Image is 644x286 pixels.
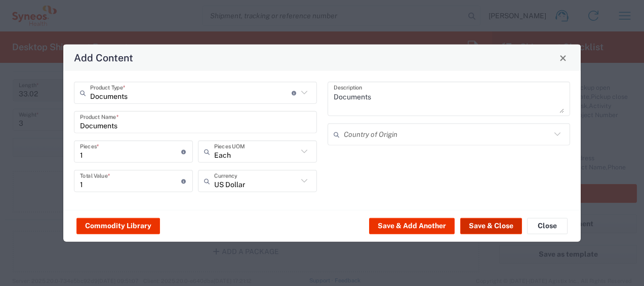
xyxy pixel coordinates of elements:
[76,218,160,234] button: Commodity Library
[556,51,570,65] button: Close
[369,218,455,234] button: Save & Add Another
[74,50,133,65] h4: Add Content
[460,218,522,234] button: Save & Close
[527,218,568,234] button: Close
